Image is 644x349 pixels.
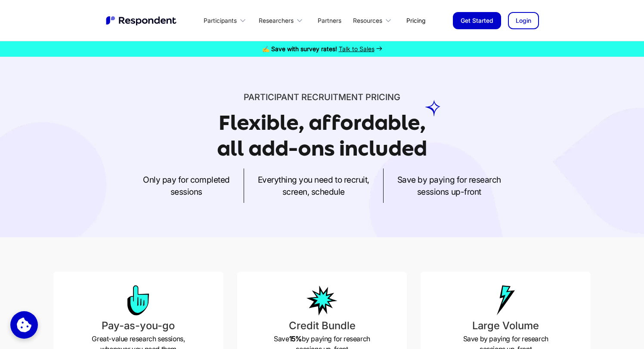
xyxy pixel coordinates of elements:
a: Partners [311,10,348,31]
div: Participants [204,16,237,25]
div: Participants [199,10,254,31]
div: Resources [353,16,382,25]
span: Participant recruitment [244,92,363,102]
p: Everything you need to recruit, screen, schedule [258,174,369,198]
img: Untitled UI logotext [105,15,178,26]
a: home [105,15,178,26]
h3: Credit Bundle [244,318,400,334]
h3: Large Volume [427,318,584,334]
p: Save by paying for research sessions up-front [397,174,501,198]
div: Resources [348,10,399,31]
h1: Flexible, affordable, all add-ons included [217,111,427,160]
span: Talk to Sales [339,45,375,52]
p: Only pay for completed sessions [143,174,229,198]
a: Get Started [453,12,501,29]
a: Pricing [399,10,432,31]
strong: 15% [289,334,302,343]
h3: Pay-as-you-go [60,318,217,334]
a: Login [508,12,539,29]
strong: ✍️ Save with survey rates! [262,45,337,52]
div: Researchers [259,16,294,25]
span: PRICING [365,92,400,102]
div: Researchers [254,10,311,31]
